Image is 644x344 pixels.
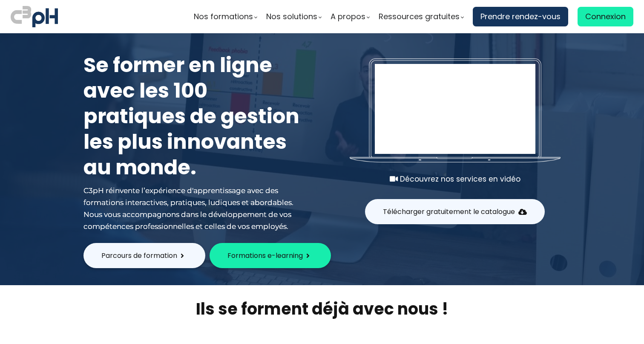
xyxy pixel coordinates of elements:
[585,10,626,23] span: Connexion
[210,243,331,268] button: Formations e-learning
[227,250,303,261] span: Formations e-learning
[83,185,305,232] div: C3pH réinvente l’expérience d'apprentissage avec des formations interactives, pratiques, ludiques...
[101,250,177,261] span: Parcours de formation
[11,4,58,29] img: logo C3PH
[383,206,515,217] span: Télécharger gratuitement le catalogue
[83,243,205,268] button: Parcours de formation
[266,10,317,23] span: Nos solutions
[578,7,633,26] a: Connexion
[83,52,305,180] h1: Se former en ligne avec les 100 pratiques de gestion les plus innovantes au monde.
[480,10,561,23] span: Prendre rendez-vous
[331,10,365,23] span: A propos
[73,298,571,320] h2: Ils se forment déjà avec nous !
[194,10,253,23] span: Nos formations
[365,199,545,224] button: Télécharger gratuitement le catalogue
[473,7,568,26] a: Prendre rendez-vous
[350,173,561,185] div: Découvrez nos services en vidéo
[379,10,460,23] span: Ressources gratuites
